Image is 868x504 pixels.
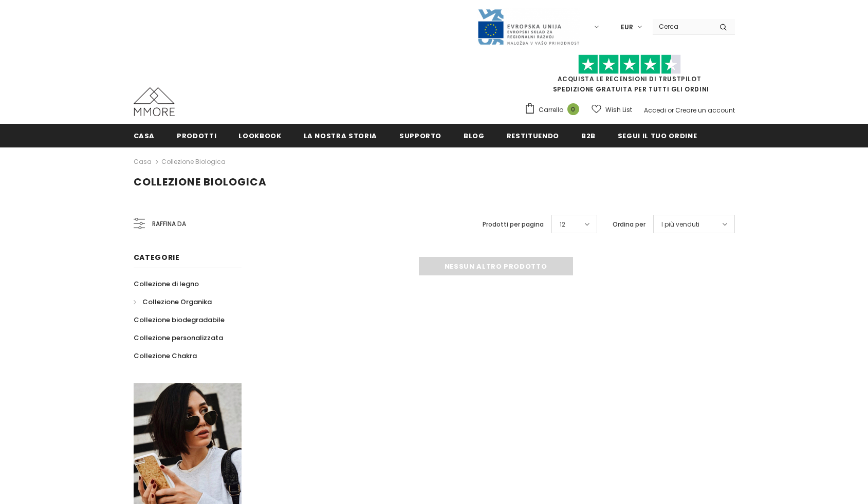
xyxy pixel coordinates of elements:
[581,131,596,141] span: B2B
[134,351,197,361] span: Collezione Chakra
[399,124,441,147] a: supporto
[134,311,225,329] a: Collezione biodegradabile
[152,218,186,230] span: Raffina da
[558,74,701,83] a: Acquista le recensioni di TrustPilot
[134,293,212,311] a: Collezione Organika
[618,131,697,141] span: Segui il tuo ordine
[581,124,596,147] a: B2B
[134,329,223,347] a: Collezione personalizzata
[644,106,666,115] a: Accedi
[238,131,281,141] span: Lookbook
[621,22,633,32] span: EUR
[524,102,584,118] a: Carrello 0
[464,124,485,147] a: Blog
[134,252,180,263] span: Categorie
[134,175,267,189] span: Collezione biologica
[464,131,485,141] span: Blog
[134,131,155,141] span: Casa
[304,131,377,141] span: La nostra storia
[477,22,580,31] a: Javni Razpis
[134,279,199,289] span: Collezione di legno
[507,131,559,141] span: Restituendo
[477,8,580,46] img: Javni Razpis
[177,131,216,141] span: Prodotti
[134,333,223,343] span: Collezione personalizzata
[618,124,697,147] a: Segui il tuo ordine
[661,219,699,230] span: I più venduti
[613,219,645,230] label: Ordina per
[304,124,377,147] a: La nostra storia
[539,105,563,115] span: Carrello
[134,87,175,116] img: Casi MMORE
[134,275,199,293] a: Collezione di legno
[134,156,152,168] a: Casa
[134,315,225,325] span: Collezione biodegradabile
[605,105,632,115] span: Wish List
[483,219,544,230] label: Prodotti per pagina
[507,124,559,147] a: Restituendo
[524,59,735,94] span: SPEDIZIONE GRATUITA PER TUTTI GLI ORDINI
[142,297,212,307] span: Collezione Organika
[567,103,579,115] span: 0
[399,131,441,141] span: supporto
[653,19,712,34] input: Search Site
[675,106,735,115] a: Creare un account
[560,219,565,230] span: 12
[161,157,226,166] a: Collezione biologica
[668,106,674,115] span: or
[134,124,155,147] a: Casa
[592,101,632,119] a: Wish List
[238,124,281,147] a: Lookbook
[177,124,216,147] a: Prodotti
[578,54,681,74] img: Fidati di Pilot Stars
[134,347,197,365] a: Collezione Chakra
